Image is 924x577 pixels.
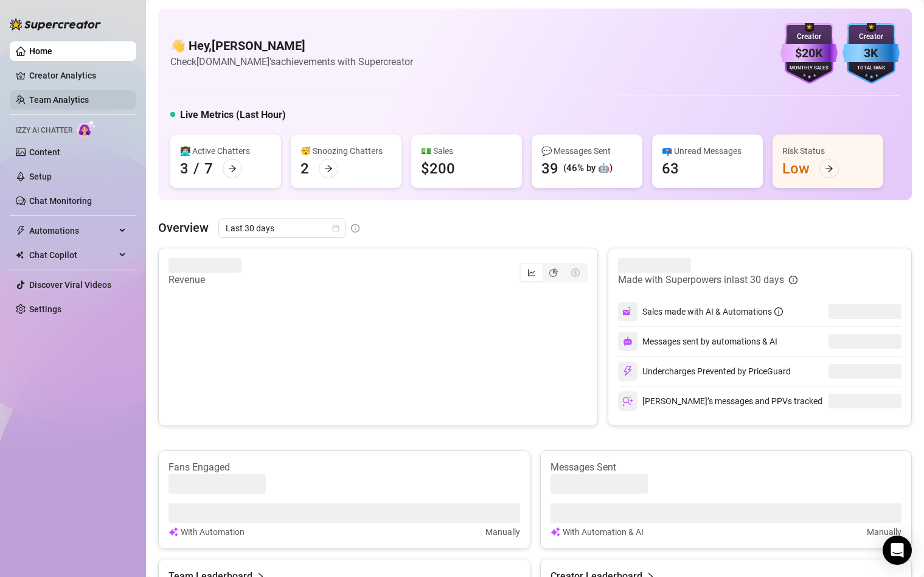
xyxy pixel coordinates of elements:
article: With Automation [181,525,245,539]
article: Manually [485,525,520,539]
a: Chat Monitoring [29,196,92,206]
img: logo-BBDzfeDw.svg [10,18,101,30]
img: Chat Copilot [16,251,24,259]
a: Team Analytics [29,95,89,105]
span: thunderbolt [16,226,26,236]
img: blue-badge-DgoSNQY1.svg [842,23,900,84]
div: Monthly Sales [780,65,838,72]
img: svg%3e [623,337,633,346]
span: info-circle [789,276,797,284]
a: Setup [29,172,52,181]
span: line-chart [527,268,536,277]
article: Fans Engaged [168,461,520,474]
div: Risk Status [782,144,874,158]
div: 📪 Unread Messages [662,144,753,158]
span: calendar [332,225,339,232]
span: info-circle [351,224,360,233]
article: Manually [867,525,901,539]
a: Discover Viral Videos [29,280,111,290]
span: pie-chart [549,268,558,277]
span: info-circle [774,307,783,316]
div: (46% by 🤖) [563,161,613,176]
div: 💵 Sales [421,144,512,158]
span: dollar-circle [571,268,580,277]
img: svg%3e [622,396,633,407]
div: 3K [842,44,900,63]
div: $20K [780,44,838,63]
div: 2 [300,159,309,178]
div: Sales made with AI & Automations [642,305,783,318]
h4: 👋 Hey, [PERSON_NAME] [170,37,413,54]
span: arrow-right [825,164,833,173]
div: 7 [204,159,213,178]
div: segmented control [519,263,588,282]
img: AI Chatter [77,120,96,138]
h5: Live Metrics (Last Hour) [180,108,286,122]
div: Creator [780,31,838,43]
article: Revenue [168,273,241,287]
a: Home [29,46,52,56]
img: svg%3e [551,525,560,539]
img: svg%3e [622,306,633,317]
a: Content [29,147,60,157]
div: 👩‍💻 Active Chatters [180,144,271,158]
img: svg%3e [622,366,633,377]
a: Creator Analytics [29,66,127,85]
a: Settings [29,304,61,314]
span: arrow-right [228,164,237,173]
article: Overview [158,219,209,237]
span: arrow-right [324,164,333,173]
div: 💬 Messages Sent [541,144,633,158]
div: 39 [541,159,558,178]
div: Total Fans [842,65,900,72]
article: Messages Sent [551,461,902,474]
div: Undercharges Prevented by PriceGuard [618,362,791,381]
span: Last 30 days [226,219,339,237]
div: Open Intercom Messenger [883,536,912,565]
div: 63 [662,159,679,178]
div: 3 [180,159,189,178]
div: $200 [421,159,455,178]
div: Messages sent by automations & AI [618,332,777,351]
article: Made with Superpowers in last 30 days [618,273,784,287]
div: Creator [842,31,900,43]
span: Izzy AI Chatter [16,125,72,136]
div: [PERSON_NAME]’s messages and PPVs tracked [618,391,822,411]
span: Chat Copilot [29,245,116,265]
span: Automations [29,221,116,240]
article: Check [DOMAIN_NAME]'s achievements with Supercreator [170,54,413,69]
article: With Automation & AI [563,525,644,539]
img: purple-badge-B9DA21FR.svg [780,23,838,84]
img: svg%3e [168,525,178,539]
div: 😴 Snoozing Chatters [300,144,392,158]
